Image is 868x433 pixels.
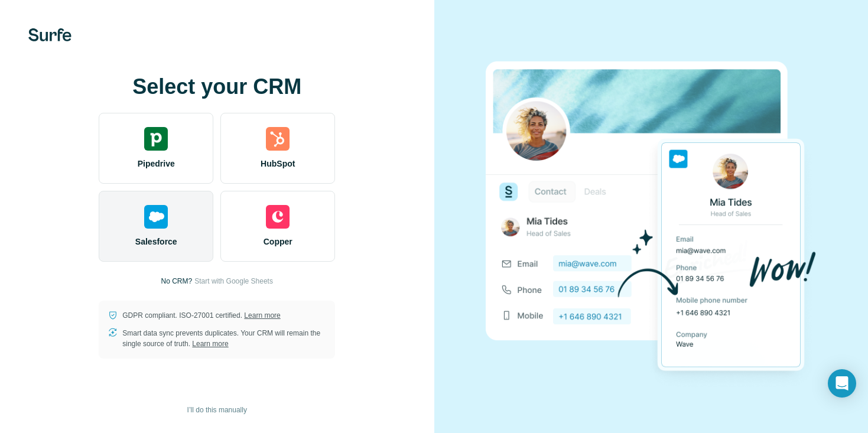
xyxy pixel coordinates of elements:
a: Learn more [192,340,228,348]
img: copper's logo [266,205,290,229]
span: Pipedrive [138,158,175,170]
span: Salesforce [135,236,177,248]
img: salesforce's logo [144,205,168,229]
p: GDPR compliant. ISO-27001 certified. [122,310,280,321]
img: SALESFORCE image [486,41,817,392]
button: I’ll do this manually [179,401,255,419]
img: Surfe's logo [28,28,71,41]
span: I’ll do this manually [187,405,247,415]
div: Open Intercom Messenger [828,369,856,398]
p: Smart data sync prevents duplicates. Your CRM will remain the single source of truth. [122,328,326,349]
a: Learn more [244,311,280,320]
span: Copper [264,236,292,248]
img: hubspot's logo [266,127,290,151]
span: HubSpot [261,158,295,170]
button: Start with Google Sheets [194,276,273,287]
h1: Select your CRM [99,75,335,99]
img: pipedrive's logo [144,127,168,151]
p: No CRM? [161,276,193,287]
